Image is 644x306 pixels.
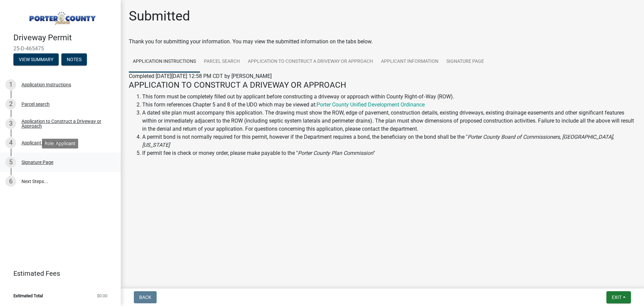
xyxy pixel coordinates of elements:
[21,140,67,145] div: Applicant Information
[442,51,488,73] a: Signature Page
[61,53,87,65] button: Notes
[134,291,157,303] button: Back
[142,109,636,133] li: A dated site plan must accompany this application. The drawing must show the ROW, edge of pavemen...
[129,38,636,46] div: Thank you for submitting your information. You may view the submitted information on the tabs below.
[13,45,107,52] span: 25-D-465475
[13,294,43,298] span: Estimated Total
[13,33,115,43] h4: Driveway Permit
[13,53,59,65] button: View Summary
[21,82,71,87] div: Application Instructions
[5,79,16,90] div: 1
[142,133,636,149] li: A permit bond is not normally required for this permit, however if the Department requires a bond...
[377,51,442,73] a: Applicant Information
[612,295,622,300] span: Exit
[129,80,636,90] h4: APPLICATION TO CONSTRUCT A DRIVEWAY OR APPROACH
[200,51,244,73] a: Parcel search
[317,101,425,108] a: Porter County Unified Development Ordinance
[139,295,151,300] span: Back
[5,137,16,148] div: 4
[5,118,16,129] div: 3
[21,102,50,106] div: Parcel search
[606,291,631,303] button: Exit
[42,139,78,148] div: Role: Applicant
[298,150,373,156] i: Porter County Plan Commission
[21,160,53,165] div: Signature Page
[244,51,377,73] a: Application to Construct a Driveway or Approach
[5,267,110,280] a: Estimated Fees
[5,157,16,168] div: 5
[5,176,16,187] div: 6
[61,57,87,62] wm-modal-confirm: Notes
[129,8,190,24] h1: Submitted
[13,7,110,26] img: Porter County, Indiana
[21,119,110,128] div: Application to Construct a Driveway or Approach
[97,294,107,298] span: $0.00
[142,101,636,109] li: This form references Chapter 5 and 8 of the UDO which may be viewed at:
[13,57,59,62] wm-modal-confirm: Summary
[142,149,636,157] li: If permit fee is check or money order, please make payable to the " "
[129,51,200,73] a: Application Instructions
[5,99,16,110] div: 2
[129,73,272,79] span: Completed [DATE][DATE] 12:58 PM CDT by [PERSON_NAME]
[142,93,636,101] li: This form must be completely filled out by applicant before constructing a driveway or approach w...
[142,134,614,148] i: Porter County Board of Commissioners, [GEOGRAPHIC_DATA], [US_STATE]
